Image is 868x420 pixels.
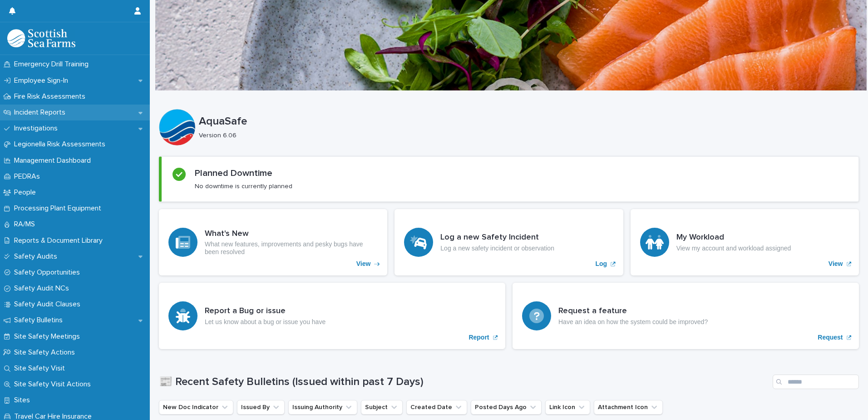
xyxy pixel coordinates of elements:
[159,400,233,415] button: New Doc Indicator
[10,220,42,229] p: RA/MS
[440,245,554,252] p: Log a new safety incident or observation
[395,209,623,275] a: Log
[513,283,859,349] a: Request
[10,204,108,213] p: Processing Plant Equipment
[205,229,378,239] h3: What's New
[10,396,37,405] p: Sites
[10,252,64,261] p: Safety Audits
[676,245,791,252] p: View my account and workload assigned
[440,233,554,243] h3: Log a new Safety Incident
[471,400,542,415] button: Posted Days Ago
[10,364,72,373] p: Site Safety Visit
[159,375,769,389] h1: 📰 Recent Safety Bulletins (Issued within past 7 Days)
[10,284,76,293] p: Safety Audit NCs
[773,375,859,389] input: Search
[594,400,663,415] button: Attachment Icon
[10,140,113,149] p: Legionella Risk Assessments
[558,318,708,326] p: Have an idea on how the system could be improved?
[237,400,285,415] button: Issued By
[205,306,325,316] h3: Report a Bug or issue
[818,334,843,341] p: Request
[10,300,88,309] p: Safety Audit Clauses
[10,108,73,117] p: Incident Reports
[406,400,467,415] button: Created Date
[10,76,75,85] p: Employee Sign-In
[10,92,93,101] p: Fire Risk Assessments
[676,233,791,243] h3: My Workload
[288,400,357,415] button: Issuing Authority
[558,306,708,316] h3: Request a feature
[10,332,87,341] p: Site Safety Meetings
[10,172,47,181] p: PEDRAs
[596,260,607,268] p: Log
[631,209,859,275] a: View
[199,115,855,128] p: AquaSafe
[199,132,852,140] p: Version 6.06
[7,29,75,47] img: bPIBxiqnSb2ggTQWdOVV
[10,156,98,165] p: Management Dashboard
[205,318,325,326] p: Let us know about a bug or issue you have
[195,182,292,190] p: No downtime is currently planned
[205,240,378,256] p: What new features, improvements and pesky bugs have been resolved
[469,334,489,341] p: Report
[159,283,505,349] a: Report
[10,236,110,245] p: Reports & Document Library
[10,268,87,277] p: Safety Opportunities
[10,124,65,133] p: Investigations
[10,188,43,197] p: People
[361,400,403,415] button: Subject
[829,260,843,268] p: View
[10,380,98,389] p: Site Safety Visit Actions
[356,260,371,268] p: View
[159,209,387,275] a: View
[545,400,590,415] button: Link Icon
[10,316,70,325] p: Safety Bulletins
[195,168,272,179] h2: Planned Downtime
[10,348,82,357] p: Site Safety Actions
[10,60,96,69] p: Emergency Drill Training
